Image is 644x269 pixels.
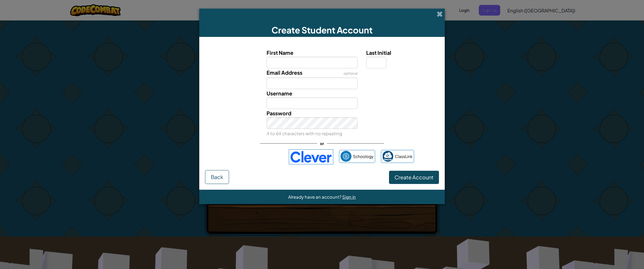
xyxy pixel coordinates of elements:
[353,152,374,161] span: Schoology
[227,151,286,163] iframe: Sign in with Google Button
[205,170,229,184] button: Back
[366,49,391,56] span: Last Initial
[395,152,413,161] span: ClassLink
[288,194,342,200] span: Already have an account?
[382,151,393,162] img: classlink-logo-small.png
[342,194,356,200] a: Sign in
[267,110,291,116] span: Password
[340,151,351,162] img: schoology.png
[211,174,223,180] span: Back
[389,171,439,184] button: Create Account
[267,69,302,76] span: Email Address
[267,131,342,136] small: 4 to 64 characters with no repeating
[394,174,433,180] span: Create Account
[343,71,358,76] span: optional
[289,149,333,164] img: clever-logo-blue.png
[267,49,293,56] span: First Name
[271,25,373,35] span: Create Student Account
[317,139,327,148] span: or
[267,90,292,97] span: Username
